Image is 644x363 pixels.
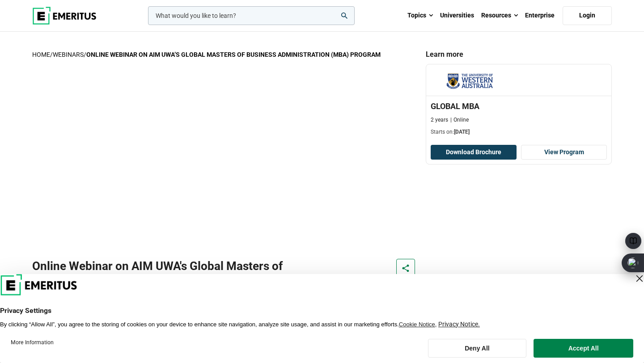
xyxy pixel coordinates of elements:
[32,50,415,59] p: / /
[454,129,470,135] span: [DATE]
[450,116,469,124] p: Online
[53,51,84,58] a: Webinars
[32,68,415,247] iframe: YouTube video player
[431,145,517,160] button: Download Brochure
[521,145,607,160] a: View Program
[426,64,611,140] a: The University of Western Australia GLOBAL MBA 2 years Online Starts on:[DATE]
[32,51,50,58] a: home
[431,116,448,124] p: 2 years
[431,128,607,136] p: Starts on:
[86,51,381,58] strong: Online Webinar on AIM UWA’s Global Masters of Business Administration (MBA) Program
[563,6,612,25] a: Login
[426,50,612,59] p: Learn more
[431,71,508,91] img: The University of Western Australia
[32,259,284,288] h1: Online Webinar on AIM UWA's Global Masters of Business Administration (MBA) Program
[148,6,355,25] input: woocommerce-product-search-field-0
[431,101,607,112] h3: GLOBAL MBA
